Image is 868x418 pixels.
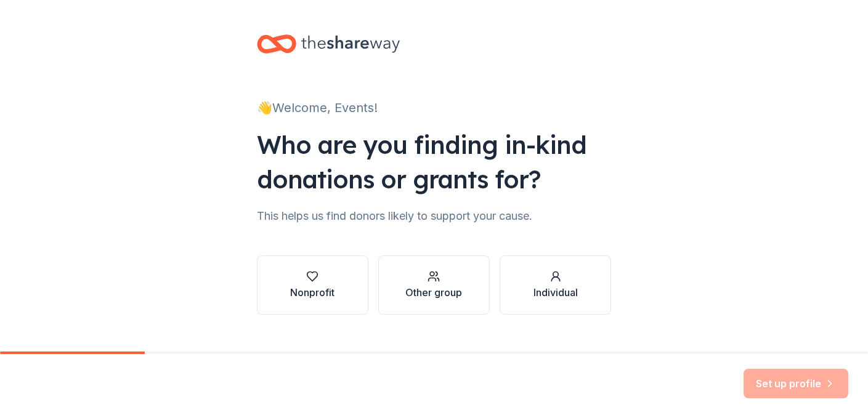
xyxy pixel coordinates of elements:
[500,255,611,315] button: Individual
[290,285,335,300] div: Nonprofit
[257,206,612,226] div: This helps us find donors likely to support your cause.
[378,255,490,315] button: Other group
[257,98,612,118] div: 👋 Welcome, Events!
[257,127,612,196] div: Who are you finding in-kind donations or grants for?
[533,285,578,300] div: Individual
[405,285,462,300] div: Other group
[257,255,368,315] button: Nonprofit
